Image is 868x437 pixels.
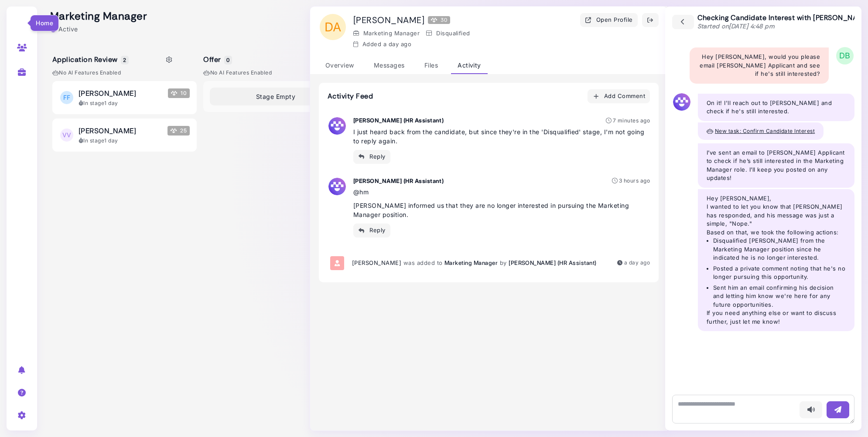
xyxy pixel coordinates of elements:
span: 2 [121,56,128,64]
div: Hey [PERSON_NAME], would you please email [PERSON_NAME] Applicant and see if he's still interested? [690,47,829,84]
button: FF [PERSON_NAME] Megan Score 10 In stage1 day [52,81,197,114]
img: Megan Score [431,17,437,23]
p: I just heard back from the candidate, but since they're in the 'Disqualified' stage, I'm not goin... [353,127,650,146]
span: Started on [697,22,775,30]
button: Reply [353,224,390,237]
div: @hm [353,187,650,219]
strong: [PERSON_NAME] (HR Assistant) [353,177,444,184]
time: Sep 01, 2025 [383,41,411,47]
div: Reply [358,226,386,235]
span: was added to [403,259,443,266]
strong: Marketing Manager [444,259,498,266]
h5: Application Review [52,55,127,64]
li: Disqualified [PERSON_NAME] from the Marketing Manager position since he indicated he is no longer... [713,237,846,262]
img: Megan Score [171,90,177,96]
div: Overview [319,57,361,74]
button: Open Profile [580,13,638,27]
span: No AI Features enabled [52,69,121,77]
div: Reply [358,152,386,161]
div: Messages [367,57,411,74]
time: Sep 01, 2025 [624,259,650,266]
a: Home [8,11,36,34]
h1: [PERSON_NAME] [353,15,450,25]
div: Added [353,40,411,49]
p: If you need anything else or want to discuss further, just let me know! [707,309,846,326]
div: Disqualified [426,29,470,38]
div: 30 [428,16,450,24]
p: [PERSON_NAME] informed us that they are no longer interested in pursuing the Marketing Manager po... [353,201,650,219]
button: Add Comment [588,89,650,103]
span: No AI Features enabled [203,69,272,77]
button: Reply [353,150,390,164]
span: 10 [168,88,190,98]
span: 0 [224,56,232,64]
button: New task: Confirm Candidate Interest [707,128,815,135]
span: Stage Empty [256,92,295,101]
button: VV [PERSON_NAME] Megan Score 25 In stage1 day [52,119,197,152]
img: Megan Score [171,128,177,134]
p: On it! I'll reach out to [PERSON_NAME] and check if he's still interested. [707,99,846,116]
div: In stage 1 day [79,137,190,145]
span: 25 [167,126,190,136]
p: I’ve sent an email to [PERSON_NAME] Applicant to check if he’s still interested in the Marketing ... [707,149,846,183]
time: Sep 02, 2025 [619,177,650,184]
span: [PERSON_NAME] [79,88,136,98]
div: Home [30,15,59,31]
span: DB [836,47,854,64]
strong: [PERSON_NAME] (HR Assistant) [353,117,444,124]
li: Posted a private comment noting that he's no longer pursuing this opportunity. [713,264,846,281]
div: Files [418,57,444,74]
span: FF [60,91,73,104]
div: Add Comment [592,92,645,101]
p: Based on that, we took the following actions: [707,228,846,237]
li: Sent him an email confirming his decision and letting him know we're here for any future opportun... [713,284,846,309]
span: New task: Confirm Candidate Interest [715,128,815,134]
time: Sep 02, 2025 [613,117,650,124]
span: by [500,259,507,266]
strong: [PERSON_NAME] (HR Assistant) [509,259,596,266]
h2: Marketing Manager [50,10,147,23]
div: In stage 1 day [79,99,190,107]
span: DA [320,14,346,40]
span: [PERSON_NAME] [79,125,136,136]
span: VV [60,129,73,142]
div: Marketing Manager [353,29,420,38]
p: I wanted to let you know that [PERSON_NAME] has responded, and his message was just a simple, "No... [707,203,846,228]
h5: Offer [203,55,230,64]
div: Activity [451,57,488,74]
p: Hey [PERSON_NAME], [707,194,846,203]
h3: Activity Feed [328,92,373,100]
div: Active [50,24,78,34]
span: [PERSON_NAME] [352,259,401,266]
div: Open Profile [585,16,633,25]
time: [DATE] 4:48 pm [729,22,775,30]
